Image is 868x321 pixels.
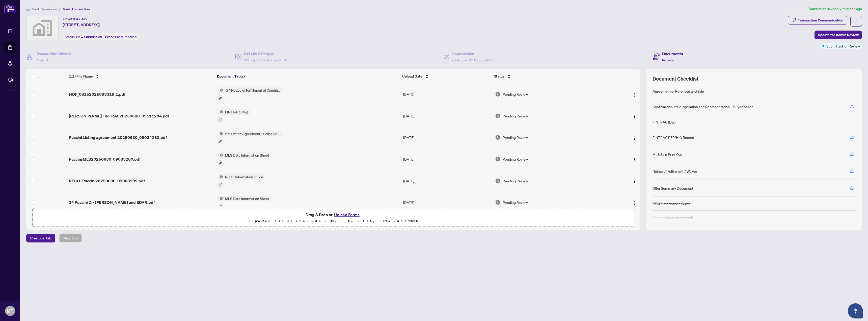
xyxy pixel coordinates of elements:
[69,156,141,162] span: Puccini MLS20250630_09083280.pdf
[503,156,528,162] span: Pending Review
[244,51,286,57] h4: Details & People
[333,211,361,218] button: Upload Forms
[662,58,674,62] span: Required
[33,208,634,227] span: Drag & Drop orUpload FormsSupported files include .PDF, .JPG, .JPEG, .PNG under25MB
[218,196,271,209] button: Status IconMLS Data Information Sheet
[653,135,694,140] div: FINTRAC PEP/HIO Record
[632,158,636,162] img: Logo
[826,43,860,49] span: Submitted for Review
[26,16,58,40] img: svg%3e
[653,119,675,125] div: FINTRAC ID(s)
[218,131,283,144] button: Status Icon271 Listing Agreement - Seller Designated Representation Agreement Authority to Offer ...
[808,6,862,12] article: Transaction saved 22 minutes ago
[36,58,48,62] span: Required
[223,131,283,136] span: 271 Listing Agreement - Seller Designated Representation Agreement Authority to Offer for Sale
[632,179,636,183] img: Logo
[26,234,55,242] button: Previous Tab
[218,87,283,101] button: Status Icon124 Notice of Fulfillment of Condition(s) - Agreement of Purchase and Sale
[63,33,139,40] div: Status:
[402,73,422,79] span: Upload Date
[653,152,682,157] div: MLS Sold Print Out
[632,114,636,118] img: Logo
[494,73,504,79] span: Status
[59,6,61,12] li: /
[632,201,636,205] img: Logo
[223,174,265,180] span: RECO Information Guide
[653,185,693,191] div: Offer Summary Document
[59,234,82,242] button: Next Tab
[215,69,400,83] th: Document Tag(s)
[503,200,528,205] span: Pending Review
[630,198,638,206] button: Logo
[26,7,30,11] span: home
[815,31,862,39] button: Update for Admin Review
[69,134,167,140] span: Puccini Listing agreement 20250630_09024282.pdf
[7,307,13,314] span: MT
[495,91,501,97] img: Document Status
[218,196,223,201] img: Status Icon
[495,135,501,140] img: Document Status
[223,196,271,201] span: MLS Data Information Sheet
[218,174,265,188] button: Status IconRECO Information Guide
[630,133,638,141] button: Logo
[69,113,169,119] span: [PERSON_NAME] FINTRAC20250630_09111284.pdf
[632,93,636,97] img: Logo
[223,87,283,93] span: 124 Notice of Fulfillment of Condition(s) - Agreement of Purchase and Sale
[244,58,286,62] span: 3/3 Required Fields Completed
[854,19,858,23] span: ellipsis
[653,201,691,206] div: RECO Information Guide
[503,113,528,119] span: Pending Review
[452,51,494,57] h4: Commission
[32,7,57,11] span: Deal Processing
[36,51,71,57] h4: Transaction Wizard
[495,113,501,119] img: Document Status
[401,83,493,105] td: [DATE]
[69,199,155,205] span: 24 Puccini Dr- [PERSON_NAME] and BDAR.pdf
[36,218,631,224] p: Supported files include .PDF, .JPG, .JPEG, .PNG under 25 MB
[218,152,223,158] img: Status Icon
[218,152,271,166] button: Status IconMLS Data Information Sheet
[400,69,492,83] th: Upload Date
[495,156,501,162] img: Document Status
[503,91,528,97] span: Pending Review
[218,174,223,180] img: Status Icon
[452,58,494,62] span: 2/2 Required Fields Completed
[653,168,697,174] div: Notice of Fulfillment / Waiver
[76,17,88,21] span: 47332
[630,177,638,185] button: Logo
[69,91,125,97] span: NOF_08152025083319 1.pdf
[218,87,223,93] img: Status Icon
[653,88,704,94] div: Agreement of Purchase and Sale
[653,104,753,109] div: Confirmation of Co-operation and Representation—Buyer/Seller
[788,16,847,24] button: Transaction Communication
[848,303,863,318] button: Open asap
[495,178,501,184] img: Document Status
[630,90,638,98] button: Logo
[630,155,638,163] button: Logo
[653,215,693,220] div: Right at Home Schedule B
[223,152,271,158] span: MLS Data Information Sheet
[30,234,51,242] span: Previous Tab
[662,51,683,57] h4: Documents
[69,178,145,184] span: RECO- Puccini20250630_09003992.pdf
[63,7,90,11] span: View Transaction
[69,73,93,79] span: (11) File Name
[495,200,501,205] img: Document Status
[76,35,137,39] span: New Submission - Processing Pending
[4,4,16,13] img: logo
[63,22,100,28] span: [STREET_ADDRESS]
[653,75,698,82] span: Document Checklist
[503,135,528,140] span: Pending Review
[218,131,223,136] img: Status Icon
[798,16,843,24] div: Transaction Communication
[223,109,250,115] span: FINTRAC ID(s)
[492,69,607,83] th: Status
[306,211,361,218] span: Drag & Drop or
[503,178,528,184] span: Pending Review
[401,127,493,149] td: [DATE]
[630,112,638,120] button: Logo
[401,192,493,213] td: [DATE]
[67,69,215,83] th: (11) File Name
[632,136,636,140] img: Logo
[818,31,859,39] span: Update for Admin Review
